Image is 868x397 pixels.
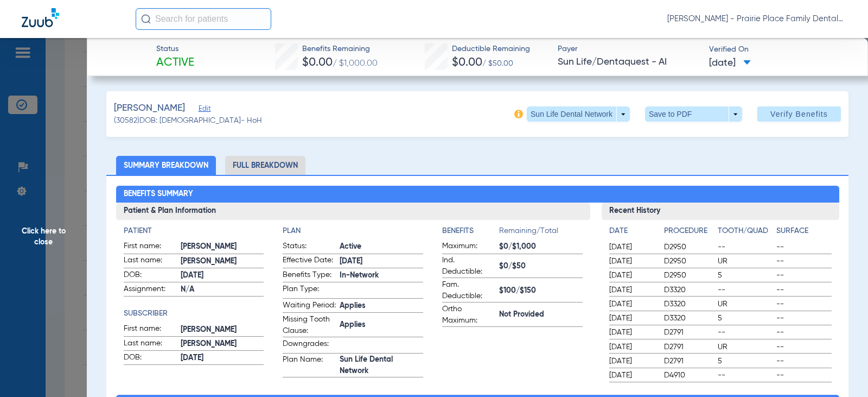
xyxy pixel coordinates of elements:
[609,313,655,324] span: [DATE]
[664,356,713,367] span: D2791
[664,270,713,281] span: D2950
[718,327,773,338] span: --
[664,327,713,338] span: D2791
[302,43,378,55] span: Benefits Remaining
[645,106,742,122] button: Save to PDF
[718,242,773,253] span: --
[558,43,699,55] span: Payer
[124,352,177,365] span: DOB:
[609,225,655,237] h4: Date
[609,342,655,352] span: [DATE]
[442,279,495,302] span: Fam. Deductible:
[283,255,336,268] span: Effective Date:
[609,285,655,295] span: [DATE]
[283,241,336,254] span: Status:
[718,225,773,241] app-breakdown-title: Tooth/Quad
[499,261,583,272] span: $0/$50
[609,299,655,310] span: [DATE]
[609,270,655,281] span: [DATE]
[718,285,773,295] span: --
[709,44,851,55] span: Verified On
[124,241,177,254] span: First name:
[776,225,831,241] app-breakdown-title: Surface
[718,342,773,352] span: UR
[340,256,423,267] span: [DATE]
[664,256,713,267] span: D2950
[776,285,831,295] span: --
[124,255,177,268] span: Last name:
[181,256,264,267] span: [PERSON_NAME]
[225,156,305,175] li: Full Breakdown
[452,43,530,55] span: Deductible Remaining
[776,299,831,310] span: --
[283,269,336,282] span: Benefits Type:
[609,242,655,253] span: [DATE]
[482,60,513,67] span: / $50.00
[283,354,336,377] span: Plan Name:
[283,300,336,313] span: Waiting Period:
[116,156,216,175] li: Summary Breakdown
[514,110,523,118] img: info-icon
[181,324,264,336] span: [PERSON_NAME]
[156,55,194,71] span: Active
[283,338,336,353] span: Downgrades:
[609,356,655,367] span: [DATE]
[776,256,831,267] span: --
[609,327,655,338] span: [DATE]
[141,14,151,24] img: Search Icon
[664,299,713,310] span: D3320
[609,256,655,267] span: [DATE]
[776,356,831,367] span: --
[442,241,495,254] span: Maximum:
[124,225,264,237] app-breakdown-title: Patient
[333,59,378,68] span: / $1,000.00
[124,283,177,297] span: Assignment:
[664,370,713,381] span: D4910
[757,106,841,122] button: Verify Benefits
[776,313,831,324] span: --
[664,342,713,352] span: D2791
[527,106,630,122] button: Sun Life Dental Network
[283,283,336,298] span: Plan Type:
[442,225,499,237] h4: Benefits
[499,309,583,320] span: Not Provided
[499,285,583,297] span: $100/$150
[718,299,773,310] span: UR
[718,370,773,381] span: --
[340,300,423,312] span: Applies
[776,327,831,338] span: --
[283,314,336,337] span: Missing Tooth Clause:
[181,352,264,364] span: [DATE]
[124,269,177,282] span: DOB:
[718,256,773,267] span: UR
[718,356,773,367] span: 5
[302,57,333,68] span: $0.00
[114,102,185,115] span: [PERSON_NAME]
[22,8,59,27] img: Zuub Logo
[136,8,271,30] input: Search for patients
[442,255,495,278] span: Ind. Deductible:
[709,56,751,70] span: [DATE]
[340,319,423,331] span: Applies
[452,57,482,68] span: $0.00
[664,225,713,237] h4: Procedure
[776,270,831,281] span: --
[718,270,773,281] span: 5
[283,225,423,237] h4: Plan
[124,323,177,336] span: First name:
[558,55,699,69] span: Sun Life/Dentaquest - AI
[718,225,773,237] h4: Tooth/Quad
[340,354,423,377] span: Sun Life Dental Network
[340,241,423,253] span: Active
[156,43,194,55] span: Status
[776,370,831,381] span: --
[116,186,839,203] h2: Benefits Summary
[609,370,655,381] span: [DATE]
[499,225,583,241] span: Remaining/Total
[664,242,713,253] span: D2950
[770,110,828,118] span: Verify Benefits
[124,308,264,319] app-breakdown-title: Subscriber
[667,14,846,24] span: [PERSON_NAME] - Prairie Place Family Dental
[776,242,831,253] span: --
[442,304,495,326] span: Ortho Maximum:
